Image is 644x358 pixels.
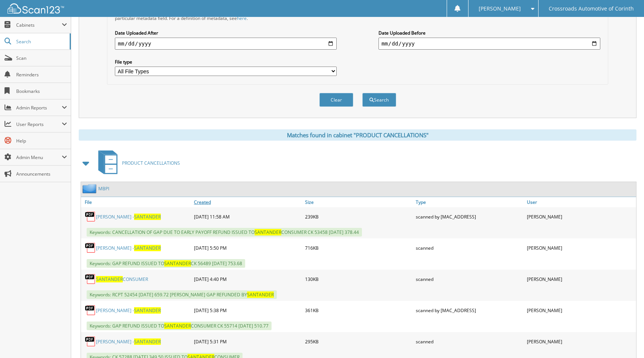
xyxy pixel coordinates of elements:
img: scan123-logo-white.svg [8,3,64,14]
div: [PERSON_NAME] [525,303,636,318]
div: scanned [414,272,525,287]
a: SANTANDERCONSUMER [96,276,148,282]
div: [DATE] 5:38 PM [192,303,303,318]
a: [PERSON_NAME] -SANTANDER [96,307,161,314]
span: SANTANDER [247,291,274,298]
span: Keywords: RCPT 52454 [DATE] 659.72 [PERSON_NAME] GAP REFUNDED BY [87,290,277,299]
div: [DATE] 4:40 PM [192,272,303,287]
img: folder2.png [82,184,98,193]
span: Keywords: GAP REFUND ISSUED TO CK 56489 [DATE] 753.68 [87,259,245,268]
span: Crossroads Automotive of Corinth [549,6,634,11]
span: Admin Menu [16,154,62,161]
img: PDF.png [85,211,96,222]
span: Reminders [16,71,67,78]
label: File type [115,59,337,65]
div: scanned by [MAC_ADDRESS] [414,303,525,318]
span: Cabinets [16,22,62,28]
span: Admin Reports [16,105,62,111]
span: SANTANDER [134,214,161,220]
img: PDF.png [85,336,96,347]
span: Keywords: GAP REFUND ISSUED TO CONSUMER CK 55714 [DATE] 510.77 [87,322,272,330]
img: PDF.png [85,305,96,316]
span: [PERSON_NAME] [479,6,521,11]
button: Clear [319,93,353,107]
span: SANTANDER [255,229,281,235]
span: User Reports [16,121,62,127]
span: SANTANDER [164,323,191,329]
span: Scan [16,55,67,61]
div: [PERSON_NAME] [525,240,636,255]
img: PDF.png [85,273,96,285]
a: MBPI [98,185,109,192]
a: here [237,15,247,21]
div: [PERSON_NAME] [525,272,636,287]
div: 716KB [303,240,414,255]
div: [PERSON_NAME] [525,209,636,224]
div: Matches found in cabinet "PRODUCT CANCELLATIONS" [79,129,636,141]
span: SANTANDER [164,260,191,267]
div: scanned [414,240,525,255]
div: 361KB [303,303,414,318]
span: SANTANDER [134,245,161,251]
a: Type [414,197,525,207]
input: start [115,38,337,50]
span: SANTANDER [134,307,161,314]
div: 239KB [303,209,414,224]
label: Date Uploaded After [115,30,337,36]
span: Announcements [16,171,67,177]
div: [DATE] 5:31 PM [192,334,303,349]
a: PRODUCT CANCELLATIONS [94,148,180,178]
a: [PERSON_NAME] -SANTANDER [96,245,161,251]
div: [PERSON_NAME] [525,334,636,349]
a: User [525,197,636,207]
a: Size [303,197,414,207]
label: Date Uploaded Before [378,30,600,36]
div: 295KB [303,334,414,349]
a: Created [192,197,303,207]
a: [PERSON_NAME] -SANTANDER [96,338,161,345]
div: [DATE] 5:50 PM [192,240,303,255]
span: PRODUCT CANCELLATIONS [122,160,180,166]
span: Bookmarks [16,88,67,94]
div: scanned [414,334,525,349]
span: SANTANDER [96,276,123,282]
div: scanned by [MAC_ADDRESS] [414,209,525,224]
input: end [378,38,600,50]
button: Search [362,93,396,107]
div: 130KB [303,272,414,287]
img: PDF.png [85,242,96,253]
span: Search [16,38,66,45]
a: File [81,197,192,207]
span: Keywords: CANCELLATION OF GAP DUE TO EARLY PAYOFF REFUND ISSUED TO CONSUMER CK 53458 [DATE] 378.44 [87,228,362,237]
span: Help [16,138,67,144]
span: SANTANDER [134,338,161,345]
a: [PERSON_NAME] -SANTANDER [96,214,161,220]
div: [DATE] 11:58 AM [192,209,303,224]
